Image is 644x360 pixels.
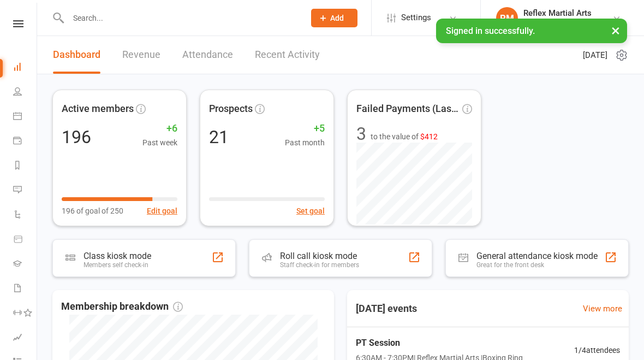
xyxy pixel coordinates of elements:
span: Add [330,14,344,22]
a: Product Sales [13,228,38,252]
span: Past month [285,137,325,149]
button: × [606,19,625,42]
a: Attendance [182,36,233,74]
span: +6 [142,121,177,137]
a: Reports [13,154,38,179]
div: Members self check-in [84,261,151,269]
div: Class kiosk mode [84,251,151,261]
div: 196 [62,128,91,146]
a: Calendar [13,105,38,129]
span: Past week [142,137,177,149]
button: Add [311,9,357,27]
h3: [DATE] events [347,299,426,318]
div: Staff check-in for members [280,261,359,269]
a: Payments [13,129,38,154]
span: Failed Payments (Last 30 Day... [356,101,460,117]
span: 1 / 4 attendees [574,344,620,356]
div: Roll call kiosk mode [280,251,359,261]
span: +5 [285,121,325,137]
button: Edit goal [147,205,177,217]
div: 3 [356,125,366,143]
span: to the value of [371,131,438,143]
a: View more [583,302,622,315]
div: Reflex Martial Arts [523,8,592,18]
div: General attendance kiosk mode [476,251,598,261]
span: Signed in successfully. [446,26,535,36]
a: Dashboard [13,56,38,80]
a: Assessments [13,326,38,351]
a: Dashboard [53,36,100,74]
div: 21 [209,128,229,146]
span: 196 of goal of 250 [62,205,123,217]
span: Active members [62,101,134,117]
span: Membership breakdown [61,299,183,315]
div: Great for the front desk [476,261,598,269]
a: Revenue [122,36,160,74]
span: PT Session [356,336,523,350]
span: Settings [401,5,431,30]
div: RM [496,7,518,29]
button: Set goal [296,205,325,217]
div: Reflex Martial Arts [523,18,592,28]
span: [DATE] [583,49,607,62]
span: Prospects [209,101,253,117]
span: $412 [420,132,438,141]
a: Recent Activity [255,36,320,74]
input: Search... [65,10,297,26]
a: People [13,80,38,105]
